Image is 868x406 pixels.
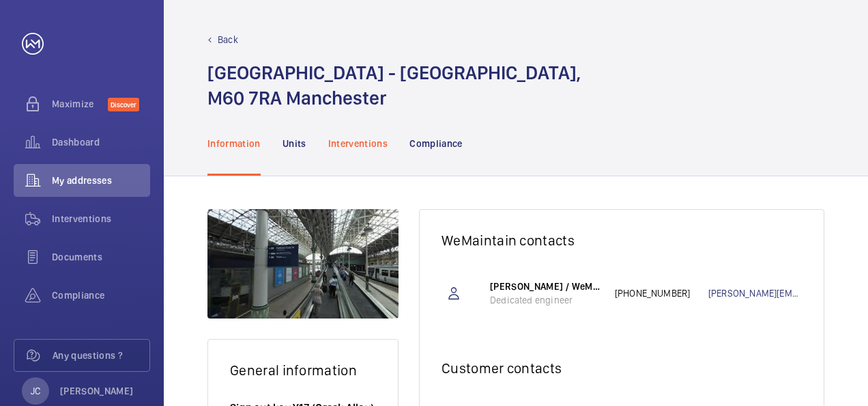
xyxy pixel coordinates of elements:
span: Documents [52,250,150,264]
span: Discover [108,98,139,111]
h2: Customer contacts [442,360,802,377]
span: My addresses [52,174,150,187]
p: [PERSON_NAME] [60,384,134,398]
p: Compliance [409,137,463,150]
p: [PHONE_NUMBER] [615,286,708,300]
span: Any questions ? [53,349,149,362]
h1: [GEOGRAPHIC_DATA] - [GEOGRAPHIC_DATA], M60 7RA Manchester [207,60,581,111]
span: Maximize [52,97,108,111]
span: Dashboard [52,135,150,149]
p: JC [31,384,40,398]
span: Compliance [52,288,150,302]
p: Information [207,137,261,150]
h2: WeMaintain contacts [442,232,802,249]
span: Interventions [52,212,150,226]
p: Interventions [328,137,388,150]
p: [PERSON_NAME] / WeMaintain [GEOGRAPHIC_DATA] [490,280,601,293]
h2: General information [230,362,376,379]
p: Units [283,137,306,150]
p: Back [218,33,238,46]
p: Dedicated engineer [490,293,601,307]
a: [PERSON_NAME][EMAIL_ADDRESS][DOMAIN_NAME] [708,286,802,300]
